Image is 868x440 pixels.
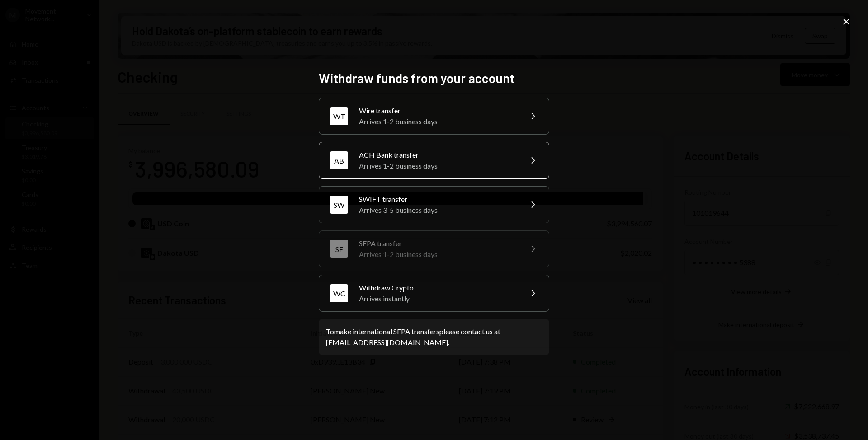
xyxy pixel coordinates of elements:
div: Arrives 1-2 business days [359,160,516,171]
button: SWSWIFT transferArrives 3-5 business days [319,186,549,223]
h2: Withdraw funds from your account [319,70,549,87]
div: To make international SEPA transfers please contact us at . [326,326,542,348]
div: SEPA transfer [359,238,516,249]
div: WC [330,284,348,302]
div: Withdraw Crypto [359,282,516,293]
div: Arrives 1-2 business days [359,116,516,127]
div: SW [330,196,348,214]
div: SWIFT transfer [359,194,516,205]
a: [EMAIL_ADDRESS][DOMAIN_NAME] [326,338,448,347]
button: SESEPA transferArrives 1-2 business days [319,230,549,267]
button: WTWire transferArrives 1-2 business days [319,98,549,135]
div: SE [330,240,348,258]
div: Arrives instantly [359,293,516,304]
div: Wire transfer [359,105,516,116]
div: Arrives 3-5 business days [359,205,516,215]
div: AB [330,151,348,169]
div: Arrives 1-2 business days [359,249,516,260]
div: WT [330,107,348,125]
button: ABACH Bank transferArrives 1-2 business days [319,142,549,179]
div: ACH Bank transfer [359,150,516,160]
button: WCWithdraw CryptoArrives instantly [319,275,549,312]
